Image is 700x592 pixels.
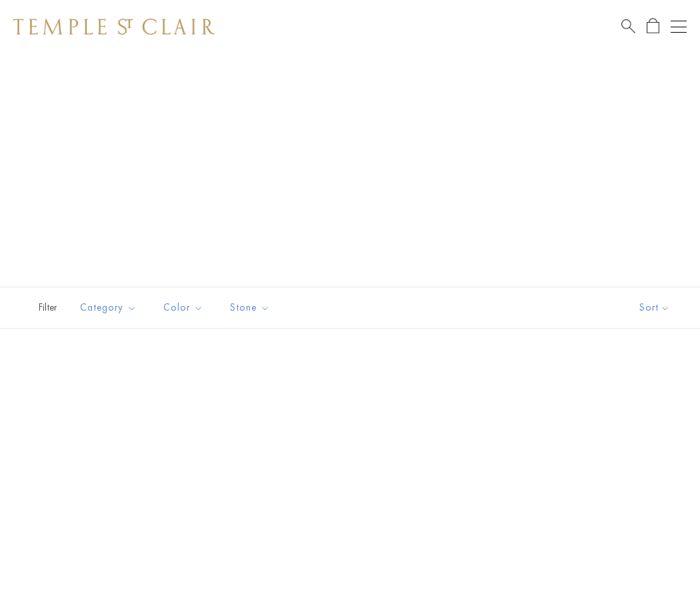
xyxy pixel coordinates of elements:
[220,293,280,323] button: Stone
[609,287,700,328] button: Show sort by
[157,299,213,316] span: Color
[621,18,635,35] a: Search
[223,299,280,316] span: Stone
[153,293,213,323] button: Color
[647,18,659,35] a: Open Shopping Bag
[73,299,147,316] span: Category
[70,293,147,323] button: Category
[13,19,215,35] img: Temple St. Clair
[671,19,687,35] button: Open navigation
